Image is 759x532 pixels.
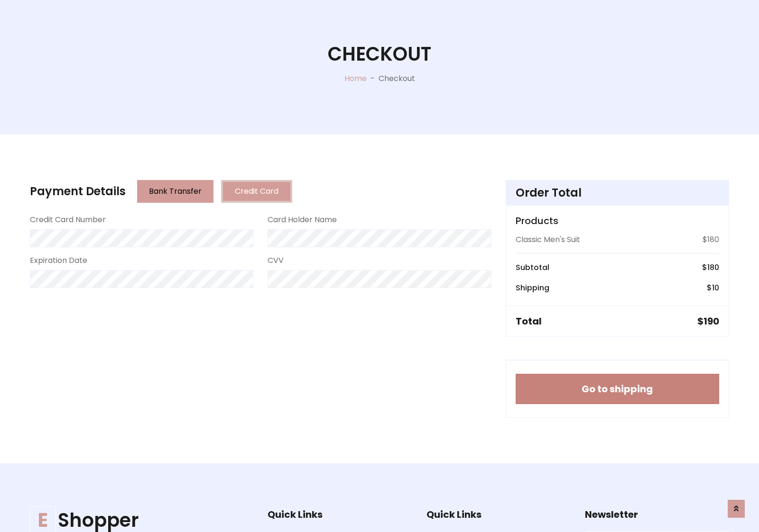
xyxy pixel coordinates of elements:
[712,282,719,293] span: 10
[367,73,379,84] p: -
[30,509,238,532] h1: Shopper
[344,73,367,84] a: Home
[516,186,719,200] h4: Order Total
[30,509,238,532] a: EShopper
[516,283,549,292] h6: Shipping
[697,316,719,327] h5: $
[328,43,431,65] h1: Checkout
[30,185,126,198] h4: Payment Details
[426,509,571,520] h5: Quick Links
[516,234,580,245] p: Classic Men's Suit
[221,180,292,203] button: Credit Card
[516,316,542,327] h5: Total
[30,255,87,266] label: Expiration Date
[516,374,719,404] button: Go to shipping
[703,315,719,328] span: 190
[703,234,719,245] p: $180
[516,215,719,226] h5: Products
[30,214,106,225] label: Credit Card Number
[268,255,284,266] label: CVV
[516,263,549,272] h6: Subtotal
[702,263,719,272] h6: $
[707,283,719,292] h6: $
[268,509,412,520] h5: Quick Links
[268,214,337,225] label: Card Holder Name
[707,262,719,273] span: 180
[137,180,213,203] button: Bank Transfer
[379,73,415,84] p: Checkout
[585,509,729,520] h5: Newsletter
